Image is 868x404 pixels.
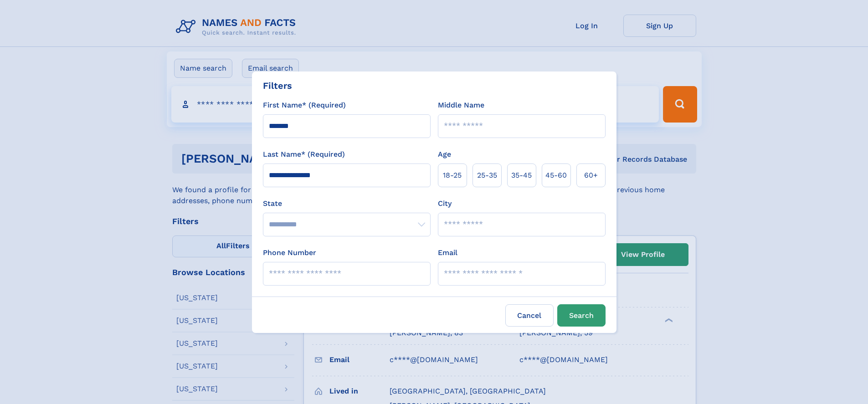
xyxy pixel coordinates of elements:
label: Middle Name [438,100,484,111]
label: State [263,198,431,209]
label: Email [438,247,457,258]
label: Last Name* (Required) [263,149,345,160]
span: 45‑60 [545,170,567,181]
label: First Name* (Required) [263,100,346,111]
span: 25‑35 [477,170,497,181]
label: City [438,198,452,209]
label: Cancel [505,304,554,327]
label: Phone Number [263,247,316,258]
div: Filters [263,79,292,92]
span: 60+ [584,170,598,181]
span: 18‑25 [443,170,462,181]
button: Search [557,304,606,327]
label: Age [438,149,451,160]
span: 35‑45 [511,170,532,181]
